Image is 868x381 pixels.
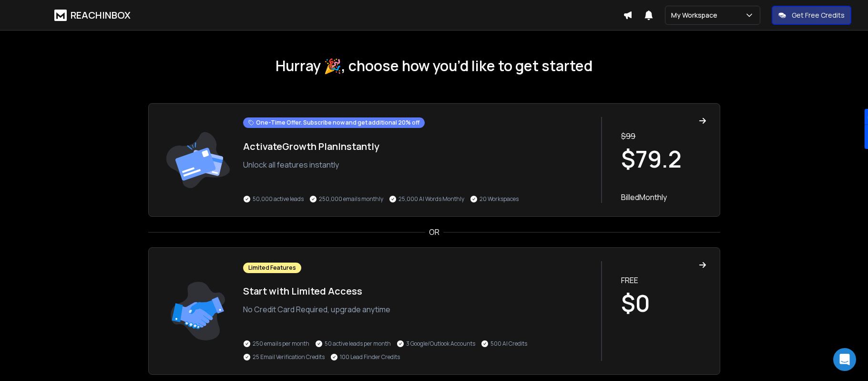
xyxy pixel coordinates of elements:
p: 3 Google/Outlook Accounts [406,340,475,348]
div: Limited Features [243,263,301,273]
button: Get Free Credits [772,6,851,25]
img: trail [162,261,234,361]
p: 250 emails per month [253,340,309,348]
img: logo [54,10,67,21]
p: 100 Lead Finder Credits [340,353,400,361]
p: FREE [621,275,706,286]
p: Billed Monthly [621,191,706,203]
p: Unlock all features instantly [243,159,592,170]
h1: Start with Limited Access [243,285,592,298]
p: 25,000 AI Words Monthly [398,195,464,203]
p: $ 99 [621,130,706,142]
p: 50 active leads per month [325,340,391,348]
p: No Credit Card Required, upgrade anytime [243,304,592,315]
div: One-Time Offer. Subscribe now and get additional 20% off [243,117,425,128]
h1: Hurray 🎉, choose how you’d like to get started [148,57,720,74]
p: 25 Email Verification Credits [253,353,325,361]
h1: $ 79.2 [621,148,706,170]
img: trail [162,117,234,203]
h1: Activate Growth Plan Instantly [243,140,592,153]
p: 500 AI Credits [490,340,527,348]
p: 250,000 emails monthly [319,195,383,203]
h1: $0 [621,292,706,315]
h1: REACHINBOX [71,9,131,22]
div: Open Intercom Messenger [833,348,856,371]
p: My Workspace [671,11,721,20]
div: OR [148,226,720,238]
p: Get Free Credits [792,11,845,20]
p: 20 Workspaces [480,195,519,203]
p: 50,000 active leads [253,195,304,203]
